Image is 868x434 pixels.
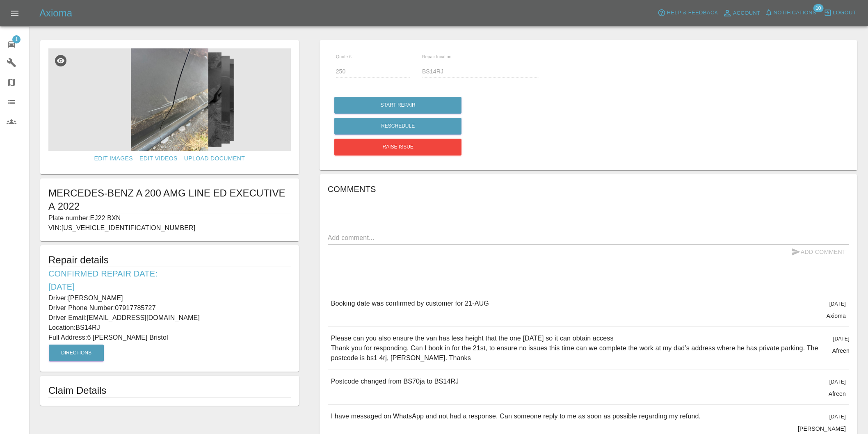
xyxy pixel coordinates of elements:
button: Open drawer [5,3,25,23]
button: Start Repair [334,97,461,114]
h1: Claim Details [48,384,291,397]
a: Account [720,7,763,20]
button: Directions [49,345,104,361]
h5: Repair details [48,254,291,267]
a: Edit Images [91,151,136,166]
p: Booking date was confirmed by customer for 21-AUG [331,299,489,308]
p: Full Address: 6 [PERSON_NAME] Bristol [48,333,291,343]
p: [PERSON_NAME] [798,425,846,433]
span: [DATE] [829,301,846,307]
p: Location: BS14RJ [48,323,291,333]
span: [DATE] [833,336,850,342]
p: Afreen [832,347,850,355]
span: Help & Feedback [667,8,718,18]
img: 4339f2d6-db9b-4fa3-8f8d-69250c1b8fb8 [48,48,291,151]
span: Quote £ [336,54,352,59]
span: [DATE] [829,379,846,385]
h1: MERCEDES-BENZ A 200 AMG LINE ED EXECUTIVE A 2022 [48,187,291,213]
span: Repair location [422,54,452,59]
p: Driver Phone Number: 07917785727 [48,303,291,313]
button: Reschedule [334,118,461,135]
p: Afreen [829,390,846,398]
button: Logout [822,7,858,19]
p: Plate number: EJ22 BXN [48,213,291,223]
a: Edit Videos [136,151,181,166]
button: Help & Feedback [656,7,720,19]
p: Driver: [PERSON_NAME] [48,293,291,303]
button: Notifications [763,7,818,19]
span: 10 [813,4,823,12]
a: Upload Document [181,151,248,166]
span: Notifications [774,8,816,18]
p: Driver Email: [EMAIL_ADDRESS][DOMAIN_NAME] [48,313,291,323]
span: [DATE] [829,414,846,420]
p: Axioma [826,312,846,320]
button: Raise issue [334,139,461,155]
h5: Axioma [39,7,72,20]
h6: Comments [328,183,849,196]
h6: Confirmed Repair Date: [DATE] [48,267,291,293]
p: VIN: [US_VEHICLE_IDENTIFICATION_NUMBER] [48,223,291,233]
span: Logout [833,8,856,18]
p: Please can you also ensure the van has less height that the one [DATE] so it can obtain access Th... [331,333,826,363]
span: Account [733,9,761,18]
span: 1 [12,35,21,43]
p: I have messaged on WhatsApp and not had a response. Can someone reply to me as soon as possible r... [331,411,701,421]
p: Postcode changed from BS70ja to BS14RJ [331,377,459,386]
